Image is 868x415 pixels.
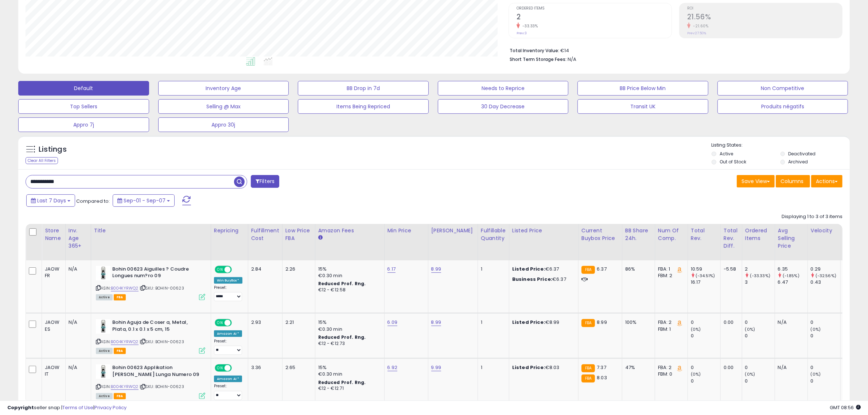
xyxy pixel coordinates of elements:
[285,319,310,326] div: 2.21
[512,364,573,371] div: €8.03
[737,175,775,187] button: Save View
[782,213,842,220] div: Displaying 1 to 3 of 3 items
[481,227,506,242] div: Fulfillable Quantity
[691,326,701,332] small: (0%)
[285,227,312,242] div: Low Price FBA
[214,285,242,302] div: Preset:
[625,227,652,242] div: BB Share 24h.
[512,319,545,326] b: Listed Price:
[318,341,379,347] div: €12 - €12.73
[438,99,569,114] button: 30 Day Decrease
[745,266,775,272] div: 2
[140,384,184,389] span: | SKU: BOHIN-00623
[251,364,277,371] div: 3.36
[112,319,201,334] b: Bohin Aguja de Coser a, Metal, Plata, 0.1 x 0.1 x 5 cm, 15
[581,375,595,383] small: FBA
[691,378,720,384] div: 0
[687,13,842,23] h2: 21.56%
[431,319,441,326] a: 8.99
[318,319,379,326] div: 15%
[512,266,573,272] div: €6.37
[18,117,149,132] button: Appro 7j
[140,339,184,345] span: | SKU: BOHIN-00623
[96,364,205,398] div: ASIN:
[285,266,310,272] div: 2.26
[517,7,672,11] span: Ordered Items
[318,371,379,377] div: €0.30 min
[691,333,720,339] div: 0
[658,272,682,279] div: FBM: 2
[96,266,205,300] div: ASIN:
[658,266,682,272] div: FBA: 1
[318,266,379,272] div: 15%
[658,326,682,333] div: FBM: 1
[214,277,242,284] div: Win BuyBox *
[691,319,720,326] div: 0
[388,319,398,326] a: 6.09
[512,319,573,326] div: €8.99
[96,348,113,354] span: All listings currently available for purchase on Amazon
[625,266,649,272] div: 86%
[778,227,805,250] div: Avg Selling Price
[140,285,184,291] span: | SKU: BOHIN-00623
[789,151,816,157] label: Deactivated
[318,326,379,333] div: €0.30 min
[251,227,279,242] div: Fulfillment Cost
[691,279,720,286] div: 16.17
[625,319,649,326] div: 100%
[298,99,429,114] button: Items Being Repriced
[811,333,840,339] div: 0
[96,393,113,399] span: All listings currently available for purchase on Amazon
[45,266,60,279] div: JAOW FR
[7,404,126,411] div: seller snap | |
[811,378,840,384] div: 0
[811,279,840,286] div: 0.43
[745,279,775,286] div: 3
[597,364,606,371] span: 7.37
[112,266,201,281] b: Bohin 00623 Aiguilles ? Coudre Longues num?ro 09
[658,364,682,371] div: FBA: 2
[215,266,225,272] span: ON
[510,56,567,62] b: Short Term Storage Fees:
[577,99,708,114] button: Transit UK
[597,374,607,381] span: 8.03
[45,227,62,242] div: Store Name
[251,175,279,188] button: Filters
[96,294,113,300] span: All listings currently available for purchase on Amazon
[724,266,736,272] div: -5.58
[691,371,701,377] small: (0%)
[510,47,559,54] b: Total Inventory Value:
[318,379,366,385] b: Reduced Prof. Rng.
[431,364,441,371] a: 9.99
[26,157,58,164] div: Clear All Filters
[251,266,277,272] div: 2.84
[717,99,848,114] button: Produits négatifs
[687,31,706,35] small: Prev: 27.50%
[438,81,569,96] button: Needs to Reprice
[111,285,139,291] a: B004KYRWQ2
[581,364,595,372] small: FBA
[114,294,126,300] span: FBA
[512,276,573,283] div: €6.37
[18,81,149,96] button: Default
[214,330,242,337] div: Amazon AI *
[231,365,242,371] span: OFF
[318,334,366,340] b: Reduced Prof. Rng.
[816,273,836,279] small: (-32.56%)
[512,364,545,371] b: Listed Price:
[520,23,538,29] small: -33.33%
[577,81,708,96] button: BB Price Below Min
[69,227,88,250] div: Inv. Age 365+
[114,348,126,354] span: FBA
[745,364,775,371] div: 0
[231,266,242,272] span: OFF
[388,265,396,273] a: 6.17
[691,364,720,371] div: 0
[318,385,379,392] div: €12 - €12.71
[318,280,366,287] b: Reduced Prof. Rng.
[318,272,379,279] div: €0.30 min
[597,319,607,326] span: 8.99
[811,326,821,332] small: (0%)
[114,393,126,399] span: FBA
[658,371,682,377] div: FBM: 0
